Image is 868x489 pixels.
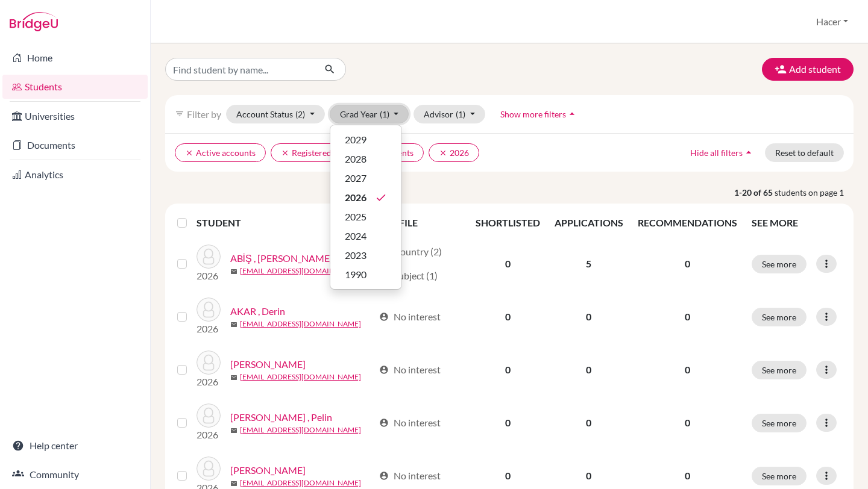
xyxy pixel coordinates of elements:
[414,105,485,123] button: Advisor(1)
[775,186,854,199] span: students on page 1
[638,416,737,430] p: 0
[330,169,401,188] button: 2027
[197,456,221,481] img: AKMAN , Zeynep Defne
[631,208,744,237] th: RECOMMENDATIONS
[197,375,221,389] p: 2026
[439,149,447,157] i: clear
[165,58,315,81] input: Find student by name...
[638,257,737,271] p: 0
[345,152,366,166] span: 2028
[468,343,547,396] td: 0
[379,418,389,428] span: account_circle
[345,190,366,205] span: 2026
[379,363,441,377] div: No interest
[690,148,743,158] span: Hide all filters
[330,105,409,123] button: Grad Year(1)
[240,425,361,435] a: [EMAIL_ADDRESS][DOMAIN_NAME]
[811,10,854,33] button: Hacer
[375,192,387,204] i: done
[380,109,389,119] span: (1)
[185,149,193,157] i: clear
[226,105,325,123] button: Account Status(2)
[379,244,442,259] div: Country (2)
[197,244,221,269] img: ABİŞ , Elif Banu
[187,108,221,120] span: Filter by
[240,319,361,329] a: [EMAIL_ADDRESS][DOMAIN_NAME]
[230,463,306,478] a: [PERSON_NAME]
[680,143,765,162] button: Hide all filtersarrow_drop_up
[175,109,184,119] i: filter_list
[379,416,441,430] div: No interest
[330,207,401,226] button: 2025
[330,188,401,207] button: 2026done
[2,75,148,99] a: Students
[197,297,221,322] img: AKAR , Derin
[2,46,148,70] a: Home
[638,363,737,377] p: 0
[490,105,588,123] button: Show more filtersarrow_drop_up
[566,108,578,120] i: arrow_drop_up
[744,208,849,237] th: SEE MORE
[752,414,807,432] button: See more
[197,403,221,428] img: AKINCIOĞLU , Pelin
[2,163,148,187] a: Analytics
[281,149,289,157] i: clear
[638,469,737,483] p: 0
[230,268,237,275] span: mail
[197,428,221,442] p: 2026
[468,290,547,343] td: 0
[2,463,148,487] a: Community
[295,109,305,119] span: (2)
[197,350,221,375] img: AKBAY , Melis
[345,210,366,224] span: 2025
[379,471,389,481] span: account_circle
[240,372,361,382] a: [EMAIL_ADDRESS][DOMAIN_NAME]
[197,322,221,336] p: 2026
[330,246,401,265] button: 2023
[230,427,237,434] span: mail
[456,109,465,119] span: (1)
[230,321,237,328] span: mail
[175,143,266,162] button: clearActive accounts
[547,396,631,449] td: 0
[330,149,401,169] button: 2028
[330,226,401,246] button: 2024
[468,396,547,449] td: 0
[468,208,547,237] th: SHORTLISTED
[2,104,148,128] a: Universities
[240,478,361,488] a: [EMAIL_ADDRESS][DOMAIN_NAME]
[734,186,775,199] strong: 1-20 of 65
[345,229,366,243] span: 2024
[379,365,389,375] span: account_circle
[547,290,631,343] td: 0
[230,357,306,372] a: [PERSON_NAME]
[762,58,854,81] button: Add student
[345,171,366,185] span: 2027
[345,132,366,147] span: 2029
[2,133,148,157] a: Documents
[379,269,438,283] div: Subject (1)
[10,12,58,31] img: Bridge-U
[197,269,221,283] p: 2026
[197,208,372,237] th: STUDENT
[372,208,468,237] th: PROFILE
[752,467,807,485] button: See more
[240,266,361,276] a: [EMAIL_ADDRESS][DOMAIN_NAME]
[330,130,401,149] button: 2029
[547,208,631,237] th: APPLICATIONS
[379,310,441,324] div: No interest
[752,255,807,273] button: See more
[271,143,342,162] button: clearRegistered
[345,267,366,282] span: 1990
[230,304,285,319] a: AKAR , Derin
[752,308,807,326] button: See more
[345,248,366,263] span: 2023
[765,143,844,162] button: Reset to default
[500,109,566,119] span: Show more filters
[379,469,441,483] div: No interest
[468,237,547,290] td: 0
[230,410,332,425] a: [PERSON_NAME] , Pelin
[752,361,807,379] button: See more
[743,146,755,158] i: arrow_drop_up
[638,310,737,324] p: 0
